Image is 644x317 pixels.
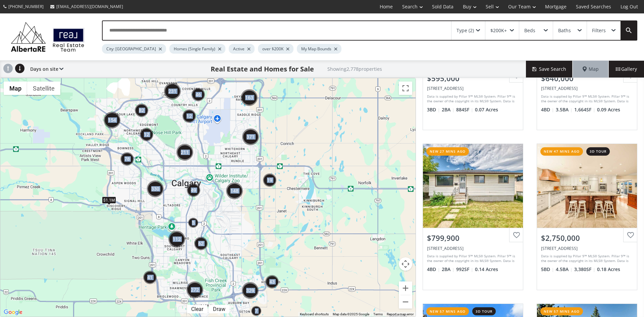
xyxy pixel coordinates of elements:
[187,306,207,312] div: Click to clear.
[524,28,535,33] div: Beds
[399,295,412,309] button: Zoom out
[143,271,157,284] div: 41
[209,306,229,312] div: Click to draw.
[457,28,474,33] div: Type (2)
[387,312,414,316] a: Report a map error
[211,64,314,74] h1: Real Estate and Homes for Sale
[140,128,153,141] div: 12
[530,137,644,297] a: new 47 mins ago3d tour$2,750,000[STREET_ADDRESS]Data is supplied by Pillar 9™ MLS® System. Pillar...
[616,66,637,72] span: Gallery
[475,266,498,273] span: 0.14 Acres
[427,94,517,104] div: Data is supplied by Pillar 9™ MLS® System. Pillar 9™ is the owner of the copyright in its MLS® Sy...
[242,128,259,145] div: 371
[190,306,205,312] div: Clear
[188,218,198,228] div: 5
[456,106,473,113] span: 884 SF
[399,82,412,95] button: Toggle fullscreen view
[456,266,473,273] span: 992 SF
[135,104,148,117] div: 82
[608,61,644,77] div: Gallery
[541,106,554,113] span: 4 BD
[56,4,123,9] span: [EMAIL_ADDRESS][DOMAIN_NAME]
[27,82,60,95] button: Show satellite imagery
[226,182,243,199] div: 148
[258,44,293,54] div: over $200K
[442,106,454,113] span: 2 BA
[541,246,633,251] div: 2716 Carleton Street SW, Calgary, AB T2T 3K9
[526,61,573,77] button: Save Search
[427,86,519,91] div: 102 Sunbank Way SE, Calgary, AB t2x2b8
[242,282,259,299] div: 329
[211,306,227,312] div: Draw
[597,266,620,273] span: 0.18 Acres
[2,308,24,317] img: Google
[541,266,554,273] span: 5 BD
[187,183,200,197] div: 49
[241,89,258,106] div: 163
[556,106,573,113] span: 3.5 BA
[186,281,203,298] div: 272
[373,312,383,316] a: Terms
[427,246,519,251] div: 2809 38 Street SW, Calgary, AB T3E 3G1
[120,152,134,166] div: 78
[47,0,126,13] a: [EMAIL_ADDRESS][DOMAIN_NAME]
[399,281,412,295] button: Zoom in
[169,44,225,54] div: Homes (Single Family)
[556,266,573,273] span: 4.5 BA
[573,61,608,77] div: Map
[427,233,519,243] div: $799,900
[416,137,530,297] a: new 27 mins ago$799,900[STREET_ADDRESS]Data is supplied by Pillar 9™ MLS® System. Pillar 9™ is th...
[147,180,164,197] div: 330
[541,233,633,243] div: $2,750,000
[251,306,261,316] div: 7
[541,94,631,104] div: Data is supplied by Pillar 9™ MLS® System. Pillar 9™ is the owner of the copyright in its MLS® Sy...
[297,44,341,54] div: My Map Bounds
[427,254,517,264] div: Data is supplied by Pillar 9™ MLS® System. Pillar 9™ is the owner of the copyright in its MLS® Sy...
[541,86,633,91] div: 470 Elgin Way SE, Calgary, AB T2Z3Y6
[574,106,595,113] span: 1,664 SF
[229,44,255,54] div: Active
[327,66,382,71] h2: Showing 2,778 properties
[192,88,205,101] div: 46
[104,112,120,128] div: 154
[2,308,24,317] a: Open this area in Google Maps (opens a new window)
[541,73,633,84] div: $640,000
[574,266,595,273] span: 3,380 SF
[597,106,620,113] span: 0.09 Acres
[541,254,631,264] div: Data is supplied by Pillar 9™ MLS® System. Pillar 9™ is the owner of the copyright in its MLS® Sy...
[7,20,88,54] img: Logo
[176,144,193,161] div: 211
[265,275,279,288] div: 43
[27,61,63,77] div: Days on site
[583,66,599,72] span: Map
[102,44,166,54] div: City: [GEOGRAPHIC_DATA]
[427,266,440,273] span: 4 BD
[592,28,606,33] div: Filters
[4,82,27,95] button: Show street map
[490,28,507,33] div: $200K+
[168,231,185,248] div: 112
[194,237,208,250] div: 62
[263,173,276,187] div: 19
[182,109,196,123] div: 12
[475,106,498,113] span: 0.07 Acres
[8,4,44,9] span: [PHONE_NUMBER]
[427,106,440,113] span: 3 BD
[164,83,181,100] div: 231
[427,73,519,84] div: $595,000
[102,197,116,204] div: $1.1M
[333,312,369,316] span: Map data ©2025 Google
[442,266,454,273] span: 2 BA
[399,257,412,271] button: Map camera controls
[300,312,329,317] button: Keyboard shortcuts
[558,28,571,33] div: Baths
